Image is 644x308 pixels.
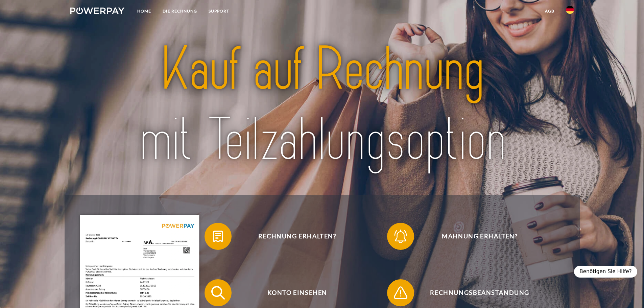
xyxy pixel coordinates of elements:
a: Home [132,5,157,17]
span: Rechnung erhalten? [214,223,380,250]
span: Rechnungsbeanstandung [397,279,563,306]
button: Konto einsehen [205,279,380,306]
img: qb_bell.svg [392,228,409,245]
img: logo-powerpay-white.svg [70,7,125,14]
img: qb_search.svg [210,284,226,301]
a: DIE RECHNUNG [157,5,203,17]
a: SUPPORT [203,5,235,17]
span: Konto einsehen [214,279,380,306]
img: qb_bill.svg [210,228,226,245]
span: Mahnung erhalten? [397,223,563,250]
button: Rechnung erhalten? [205,223,380,250]
div: Benötigen Sie Hilfe? [574,266,637,278]
button: Rechnungsbeanstandung [387,279,563,306]
a: agb [539,5,560,17]
img: de [566,6,574,14]
img: title-powerpay_de.svg [95,31,549,179]
img: qb_warning.svg [392,284,409,301]
button: Mahnung erhalten? [387,223,563,250]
